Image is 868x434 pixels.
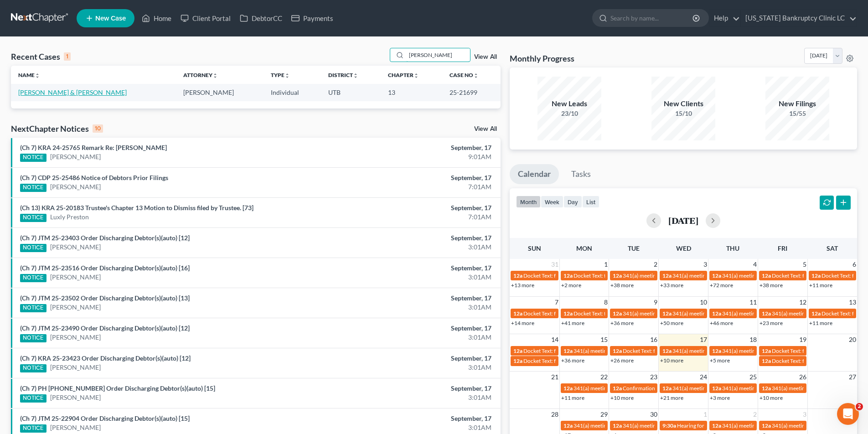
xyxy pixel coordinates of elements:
span: 25 [749,372,758,382]
span: 341(a) meeting for [PERSON_NAME] [672,347,760,354]
span: 12a [712,422,721,429]
a: (Ch 7) JTM 25-23502 Order Discharging Debtor(s)(auto) [13] [20,294,190,302]
div: 3:01AM [341,393,491,402]
a: +41 more [561,320,584,326]
a: [PERSON_NAME] [50,423,101,432]
i: unfold_more [284,73,290,78]
a: Home [137,10,176,26]
div: 23/10 [537,109,601,118]
div: Recent Cases [11,51,71,62]
span: Docket Text: for [PERSON_NAME] & [PERSON_NAME] [573,310,703,317]
span: 12a [513,310,522,317]
a: Luxly Preston [50,212,89,222]
span: 12a [712,310,721,317]
span: 2 [752,409,758,420]
div: 3:01AM [341,363,491,372]
span: 27 [848,372,857,382]
span: 12a [662,310,672,317]
span: 341(a) meeting for [PERSON_NAME] [623,272,711,279]
span: 341(a) meeting for [PERSON_NAME] [623,310,711,317]
div: New Filings [765,98,829,109]
h3: Monthly Progress [510,53,574,64]
span: 17 [699,334,708,345]
a: +2 more [561,282,581,289]
span: 341(a) meeting for [PERSON_NAME] & [PERSON_NAME] [573,422,710,429]
div: September, 17 [341,143,491,152]
span: 1 [703,409,708,420]
a: (Ch 7) KRA 24-25765 Remark Re: [PERSON_NAME] [20,144,167,151]
a: +36 more [610,320,634,326]
span: Thu [726,244,739,252]
span: 12a [563,272,573,279]
span: 4 [752,259,758,270]
a: +11 more [809,282,832,289]
span: 19 [798,334,807,345]
span: 341(a) meeting for [PERSON_NAME] [672,385,760,392]
span: Docket Text: for [PERSON_NAME] & [PERSON_NAME] [523,347,653,354]
span: 12a [513,272,522,279]
button: month [516,196,541,208]
div: 10 [93,124,103,133]
a: View All [474,126,497,132]
span: New Case [95,15,126,22]
span: 12a [563,422,573,429]
span: 12a [762,310,771,317]
span: Sat [827,244,838,252]
div: 15/10 [651,109,715,118]
a: +11 more [561,394,584,401]
span: Fri [778,244,787,252]
span: 341(a) meeting for [PERSON_NAME] [722,347,810,354]
a: +10 more [759,394,783,401]
div: NOTICE [20,334,46,342]
span: 5 [802,259,807,270]
span: 16 [649,334,658,345]
span: 26 [798,372,807,382]
span: 12a [662,272,672,279]
span: 12a [712,347,721,354]
span: 341(a) meeting for [PERSON_NAME] [672,310,760,317]
div: NOTICE [20,424,46,433]
div: NOTICE [20,274,46,282]
a: +3 more [710,394,730,401]
span: 12a [762,357,771,364]
span: 30 [649,409,658,420]
span: 12a [563,385,573,392]
span: Confirmation hearing for [PERSON_NAME] [623,385,726,392]
span: 341(a) meeting for [PERSON_NAME] [672,272,760,279]
span: 12a [613,422,622,429]
a: +26 more [610,357,634,364]
span: 12a [662,385,672,392]
a: +46 more [710,320,733,326]
a: Attorneyunfold_more [183,72,218,78]
span: 12a [811,310,821,317]
input: Search by name... [406,48,470,62]
span: 341(a) meeting for [PERSON_NAME] [573,385,661,392]
a: (Ch 7) JTM 25-23516 Order Discharging Debtor(s)(auto) [16] [20,264,190,272]
div: NOTICE [20,244,46,252]
a: +36 more [561,357,584,364]
span: 341(a) meeting for [PERSON_NAME] [772,385,860,392]
span: 341(a) meeting for [PERSON_NAME] [722,422,810,429]
span: 11 [749,297,758,308]
a: [PERSON_NAME] [50,182,101,191]
span: 12a [613,272,622,279]
div: NOTICE [20,364,46,372]
div: 3:01AM [341,333,491,342]
div: September, 17 [341,173,491,182]
span: Sun [528,244,541,252]
span: 12a [513,357,522,364]
span: 12a [563,310,573,317]
span: Docket Text: for [PERSON_NAME] [772,272,853,279]
span: 2 [653,259,658,270]
div: 7:01AM [341,182,491,191]
span: 12a [762,422,771,429]
i: unfold_more [413,73,419,78]
a: [PERSON_NAME] [50,303,101,312]
span: 341(a) meeting for [PERSON_NAME] [772,422,860,429]
div: 7:01AM [341,212,491,222]
button: day [563,196,582,208]
a: +33 more [660,282,683,289]
a: [PERSON_NAME] [50,273,101,282]
td: 25-21699 [442,84,501,101]
a: [PERSON_NAME] & [PERSON_NAME] [18,88,127,96]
